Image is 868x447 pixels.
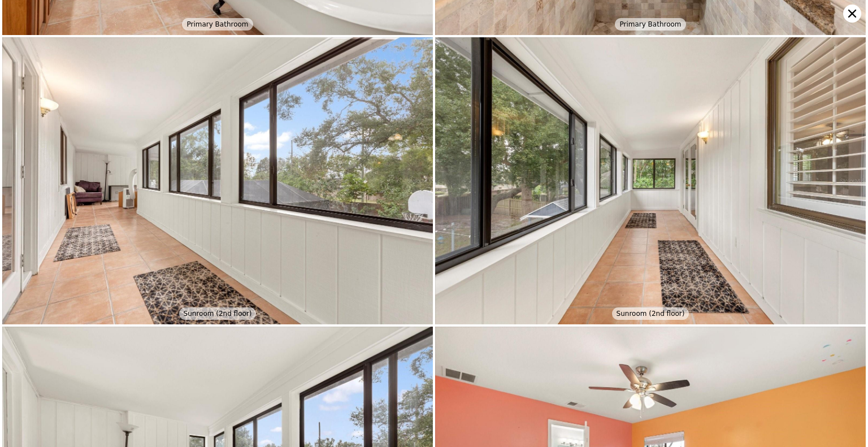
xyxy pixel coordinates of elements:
[179,307,257,320] div: Sunroom (2nd floor)
[2,37,433,324] img: Sunroom (2nd floor)
[182,18,253,31] div: Primary Bathroom
[612,307,689,320] div: Sunroom (2nd floor)
[435,37,866,324] img: Sunroom (2nd floor)
[615,18,685,31] div: Primary Bathroom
